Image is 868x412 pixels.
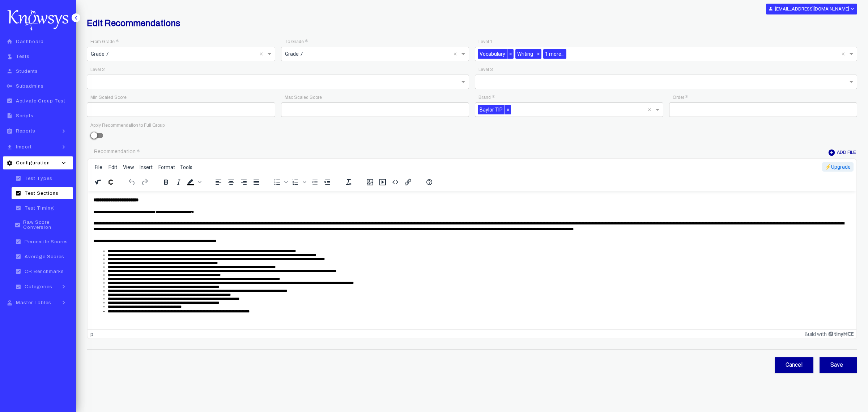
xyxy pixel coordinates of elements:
[16,39,44,44] span: Dashboard
[250,177,263,187] button: Justify
[14,268,23,274] i: check_box
[454,50,460,58] span: Clear all
[260,50,266,58] span: Clear all
[126,177,138,187] button: Undo
[402,177,414,187] button: Insert/edit link
[16,54,30,59] span: Tests
[16,129,35,134] span: Reports
[842,50,848,58] span: Clear all
[505,105,511,114] span: ×
[58,283,69,290] i: keyboard_arrow_right
[139,177,151,187] button: Redo
[25,176,52,181] span: Test Types
[309,177,321,187] button: Decrease indent
[25,191,59,196] span: Test Sections
[5,83,14,89] i: key
[238,177,250,187] button: Align right
[58,299,69,306] i: keyboard_arrow_right
[16,113,34,118] span: Scripts
[5,53,14,59] i: touch_app
[25,269,64,274] span: CR Benchmarks
[5,300,14,306] i: approval
[5,68,14,74] i: person
[478,105,505,114] span: Baylor TIP
[25,239,68,244] span: Percentile Scores
[5,113,14,119] i: description
[14,284,23,290] i: check_box
[14,175,23,181] i: check_box
[507,49,514,59] span: ×
[775,357,813,373] button: Cancel
[180,164,192,170] span: Tools
[775,6,849,12] b: [EMAIL_ADDRESS][DOMAIN_NAME]
[173,177,185,187] button: Italic
[478,39,492,44] app-required-indication: Level 1
[23,220,71,230] span: Raw Score Conversion
[423,177,435,187] button: Help
[849,6,855,12] i: expand_more
[376,177,389,187] button: Insert/edit media
[820,357,857,373] button: Save
[185,177,203,187] div: Background color Black
[160,177,172,187] button: Bold
[16,160,50,165] span: Configuration
[364,177,376,187] button: Insert/edit image
[285,95,322,100] app-required-indication: Max Scaled Score
[88,191,856,329] iframe: Rich Text Area
[478,95,494,100] app-required-indication: Brand
[90,95,127,100] app-required-indication: Min Scaled Score
[805,331,854,337] a: Build with TinyMCE
[72,14,80,21] i: keyboard_arrow_left
[290,177,308,187] div: Numbered list
[16,84,44,89] span: Subadmins
[58,159,69,167] i: keyboard_arrow_down
[285,39,307,44] app-required-indication: To Grade
[90,67,105,72] app-required-indication: Level 2
[25,254,64,259] span: Average Scores
[58,143,69,151] i: keyboard_arrow_right
[321,177,333,187] button: Increase indent
[478,49,507,59] span: Vocabulary
[543,49,566,59] span: 1 more...
[389,177,401,187] button: Source code
[25,284,52,289] span: Categories
[90,123,165,128] app-required-indication: Apply Recommendation to Full Group
[14,222,21,228] i: check_box
[16,98,65,104] span: Activate Group Test
[16,69,38,74] span: Students
[14,253,23,260] i: check_box
[140,164,153,170] span: Insert
[58,127,69,135] i: keyboard_arrow_right
[673,95,688,100] app-required-indication: Order
[90,39,118,44] app-required-indication: From Grade
[158,164,175,170] span: Format
[123,164,134,170] span: View
[5,38,14,45] i: home
[109,164,117,170] span: Edit
[5,160,14,166] i: settings
[94,149,139,154] app-required-indication: Recommendation
[768,6,773,11] i: person
[16,300,51,305] span: Master Tables
[5,128,14,134] i: assignment
[828,149,835,156] i: add_circle
[90,331,93,337] div: p
[14,205,23,211] i: check_box
[14,239,23,245] i: check_box
[827,149,857,156] button: add_circleAdd File
[95,164,102,170] span: File
[272,177,290,187] div: Bullet list
[225,177,237,187] button: Align center
[87,18,597,28] h2: Edit Recommendations
[105,177,117,187] button: Insert a chemistry formula - ChemType
[535,49,541,59] span: ×
[14,190,23,196] i: check_box
[5,98,14,104] i: assignment_turned_in
[648,105,654,114] span: Clear all
[822,162,854,172] a: ⚡️Upgrade
[342,177,355,187] button: Clear formatting
[212,177,225,187] button: Align left
[515,49,535,59] span: Writing
[25,206,54,211] span: Test Timing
